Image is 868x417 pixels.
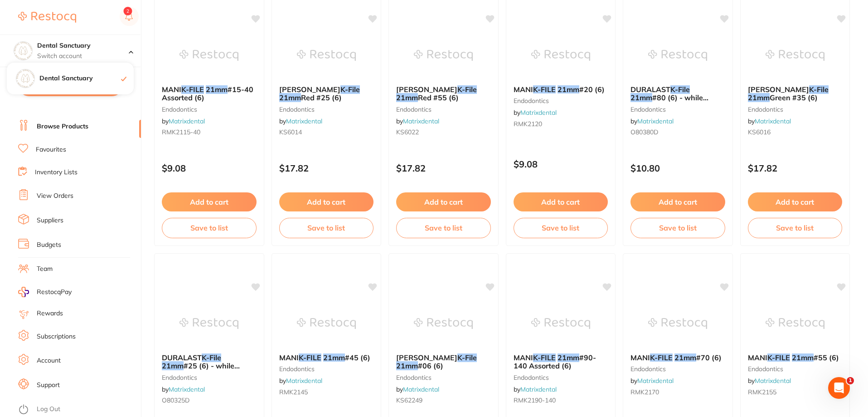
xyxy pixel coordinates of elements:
[792,353,814,362] em: 21mm
[630,85,725,102] b: DURALAST K-File 21mm #80 (6) - while stocks last
[520,385,557,393] a: Matrixdental
[514,353,596,370] span: #90-140 Assorted (6)
[279,85,340,94] span: [PERSON_NAME]
[18,402,138,417] button: Log Out
[814,353,839,362] span: #55 (6)
[558,353,579,362] em: 21mm
[162,353,257,370] b: DURALAST K-File 21mm #25 (6) - while stocks last
[748,353,767,362] span: MANI
[630,117,674,125] span: by
[579,85,605,94] span: #20 (6)
[18,287,72,297] a: RestocqPay
[37,332,76,341] a: Subscriptions
[630,93,652,102] em: 21mm
[514,108,557,117] span: by
[748,377,791,385] span: by
[630,388,659,396] span: RMK2170
[179,33,238,78] img: MANI K-FILE 21mm #15-40 Assorted (6)
[748,85,843,102] b: Kerr K-File 21mm Green #35 (6)
[828,377,850,399] iframe: Intercom live chat
[162,85,257,102] b: MANI K-FILE 21mm #15-40 Assorted (6)
[766,33,824,78] img: Kerr K-File 21mm Green #35 (6)
[162,192,257,211] button: Add to cart
[299,353,321,362] em: K-FILE
[403,385,439,393] a: Matrixdental
[162,128,200,136] span: RMK2115-40
[514,396,556,404] span: RMK2190-140
[323,353,345,362] em: 21mm
[648,33,707,78] img: DURALAST K-File 21mm #80 (6) - while stocks last
[162,374,257,381] small: endodontics
[37,52,129,61] p: Switch account
[297,33,356,78] img: Kerr K-File 21mm Red #25 (6)
[18,287,29,297] img: RestocqPay
[630,218,725,238] button: Save to list
[414,33,473,78] img: Kerr K-File 21mm Red #55 (6)
[630,365,725,373] small: endodontics
[279,163,374,173] p: $17.82
[279,365,374,373] small: endodontics
[396,353,457,362] span: [PERSON_NAME]
[36,145,66,154] a: Favourites
[37,288,72,297] span: RestocqPay
[18,7,76,28] a: Restocq Logo
[514,192,608,211] button: Add to cart
[297,301,356,346] img: MANI K-FILE 21mm #45 (6)
[630,85,670,94] span: DURALAST
[630,163,725,173] p: $10.80
[630,377,674,385] span: by
[767,353,790,362] em: K-FILE
[396,93,418,102] em: 21mm
[533,85,556,94] em: K-FILE
[396,106,491,113] small: endodontics
[169,117,205,125] a: Matrixdental
[179,301,238,346] img: DURALAST K-File 21mm #25 (6) - while stocks last
[748,365,843,373] small: endodontics
[14,42,32,60] img: Dental Sanctuary
[301,93,342,102] span: Red #25 (6)
[279,377,322,385] span: by
[457,85,477,94] em: K-File
[169,385,205,393] a: Matrixdental
[181,85,204,94] em: K-FILE
[396,192,491,211] button: Add to cart
[162,353,202,362] span: DURALAST
[37,41,129,50] h4: Dental Sanctuary
[162,85,253,102] span: #15-40 Assorted (6)
[648,301,707,346] img: MANI K-FILE 21mm #70 (6)
[286,117,322,125] a: Matrixdental
[748,117,791,125] span: by
[162,117,205,125] span: by
[162,396,189,404] span: O80325D
[396,353,491,370] b: Kerr K-File 21mm #06 (6)
[403,117,439,125] a: Matrixdental
[514,85,533,94] span: MANI
[748,388,776,396] span: RMK2155
[162,163,257,173] p: $9.08
[670,85,690,94] em: K-File
[396,163,491,173] p: $17.82
[37,356,61,365] a: Account
[279,93,301,102] em: 21mm
[202,353,221,362] em: K-File
[514,85,608,93] b: MANI K-FILE 21mm #20 (6)
[748,128,771,136] span: KS6016
[396,396,422,404] span: KS62249
[162,385,205,393] span: by
[37,240,61,250] a: Budgets
[37,122,88,131] a: Browse Products
[514,159,608,169] p: $9.08
[279,85,374,102] b: Kerr K-File 21mm Red #25 (6)
[748,163,843,173] p: $17.82
[696,353,722,362] span: #70 (6)
[279,218,374,238] button: Save to list
[279,353,299,362] span: MANI
[514,97,608,104] small: endodontics
[162,361,240,378] span: #25 (6) - while stocks last
[418,93,459,102] span: Red #55 (6)
[206,85,228,94] em: 21mm
[514,218,608,238] button: Save to list
[630,128,658,136] span: O80380D
[809,85,829,94] em: K-File
[630,106,725,113] small: endodontics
